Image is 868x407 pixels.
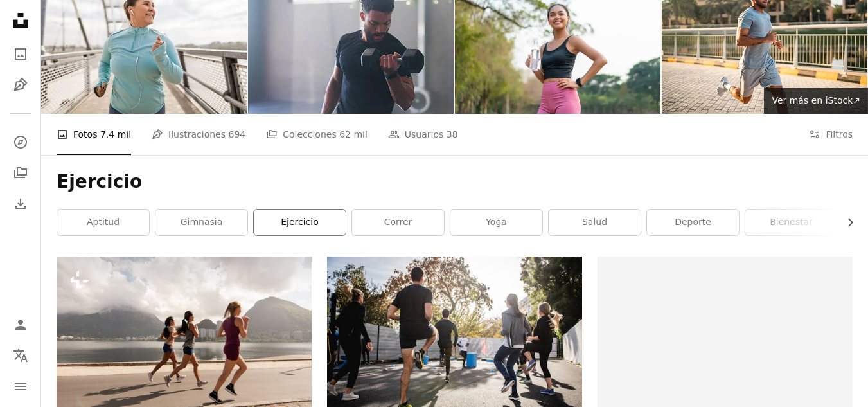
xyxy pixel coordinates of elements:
[450,210,542,235] a: yoga
[447,127,458,141] span: 38
[549,210,641,235] a: Salud
[57,210,149,235] a: aptitud
[8,72,33,98] a: Ilustraciones
[8,374,33,399] button: Menú
[8,8,33,36] a: Inicio — Unsplash
[228,127,245,141] span: 694
[266,114,368,155] a: Colecciones 62 mil
[57,170,853,194] h1: Ejercicio
[152,114,245,155] a: Ilustraciones 694
[838,210,853,235] button: desplazar lista a la derecha
[8,343,33,368] button: Idioma
[8,312,33,338] a: Iniciar sesión / Registrarse
[57,336,312,347] a: Un grupo de mujeres corriendo en una carretera junto a un cuerpo de agua
[8,41,33,67] a: Fotos
[155,210,247,235] a: gimnasia
[352,210,444,235] a: correr
[339,127,368,141] span: 62 mil
[8,160,33,186] a: Colecciones
[647,210,739,235] a: deporte
[254,210,346,235] a: ejercicio
[388,114,458,155] a: Usuarios 38
[8,191,33,217] a: Historial de descargas
[745,210,837,235] a: bienestar
[809,114,853,155] button: Filtros
[8,129,33,155] a: Explorar
[764,88,868,114] a: Ver más en iStock↗
[327,336,582,347] a: Hombre con camiseta negra y pantalones cortos negros corriendo por la carretera durante el día
[772,95,860,105] span: Ver más en iStock ↗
